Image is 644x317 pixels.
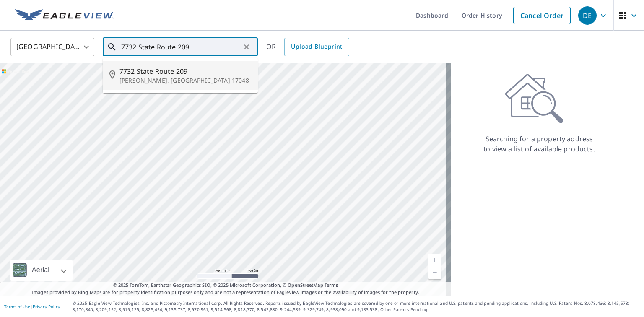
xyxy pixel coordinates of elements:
a: Current Level 5, Zoom Out [428,266,441,279]
div: Aerial [29,260,52,281]
a: Privacy Policy [33,304,60,309]
p: [PERSON_NAME], [GEOGRAPHIC_DATA] 17048 [119,76,251,85]
p: © 2025 Eagle View Technologies, Inc. and Pictometry International Corp. All Rights Reserved. Repo... [73,300,640,313]
a: OpenStreetMap [288,282,323,288]
div: OR [266,38,349,56]
a: Terms of Use [4,304,30,309]
img: EV Logo [15,9,114,22]
p: Searching for a property address to view a list of available products. [483,134,595,154]
a: Upload Blueprint [284,38,349,56]
div: DE [578,6,597,25]
p: | [4,304,60,309]
div: [GEOGRAPHIC_DATA] [10,35,94,59]
span: 7732 State Route 209 [119,66,251,76]
span: © 2025 TomTom, Earthstar Geographics SIO, © 2025 Microsoft Corporation, © [113,282,338,289]
a: Current Level 5, Zoom In [428,254,441,266]
span: Upload Blueprint [291,42,342,52]
div: Aerial [10,260,73,281]
a: Terms [325,282,338,288]
input: Search by address or latitude-longitude [121,35,241,59]
button: Clear [241,41,252,53]
a: Cancel Order [513,7,571,24]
